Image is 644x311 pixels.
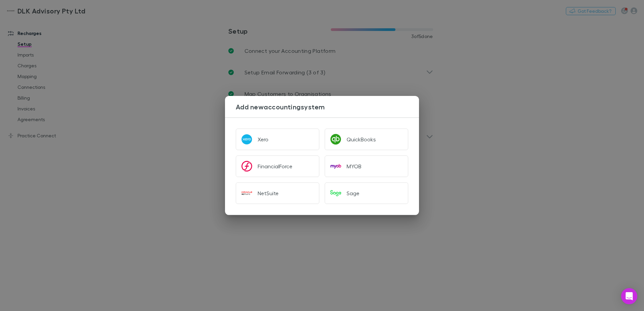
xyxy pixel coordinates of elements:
img: Xero's Logo [241,134,252,145]
button: Xero [236,129,319,150]
button: FinancialForce [236,155,319,177]
img: QuickBooks's Logo [330,134,341,145]
img: Sage's Logo [330,188,341,199]
button: QuickBooks [325,129,408,150]
div: Sage [347,190,359,197]
div: MYOB [347,163,361,170]
img: NetSuite's Logo [241,188,252,199]
button: Sage [325,182,408,204]
img: MYOB's Logo [330,161,341,172]
div: FinancialForce [258,163,292,170]
button: NetSuite [236,182,319,204]
img: FinancialForce's Logo [241,161,252,172]
div: NetSuite [258,190,279,197]
div: Xero [258,136,268,143]
h3: Add new accounting system [236,103,419,111]
div: Open Intercom Messenger [621,288,637,304]
div: QuickBooks [347,136,376,143]
button: MYOB [325,155,408,177]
